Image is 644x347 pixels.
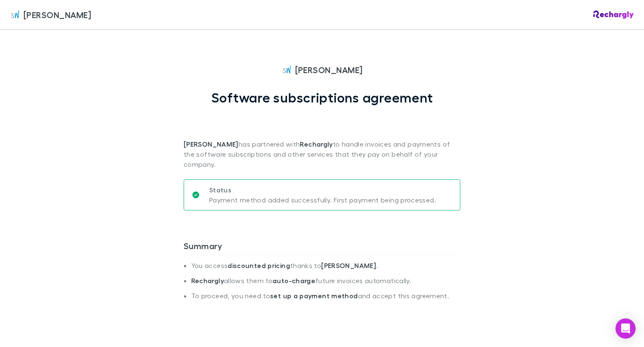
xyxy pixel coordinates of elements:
[191,292,460,307] li: To proceed, you need to and accept this agreement.
[211,89,433,105] h1: Software subscriptions agreement
[593,11,634,19] img: Rechargly Logo
[270,292,358,300] strong: set up a payment method
[209,195,436,205] p: Payment method added successfully. First payment being processed.
[184,140,239,148] strong: [PERSON_NAME]
[191,276,460,292] li: allows them to future invoices automatically.
[295,63,363,76] span: [PERSON_NAME]
[10,10,20,20] img: Sinclair Wilson's Logo
[209,185,436,195] p: Status
[191,261,460,276] li: You access thanks to .
[282,65,292,75] img: Sinclair Wilson's Logo
[23,8,91,21] span: [PERSON_NAME]
[191,276,224,285] strong: Rechargly
[184,105,460,169] p: has partnered with to handle invoices and payments of the software subscriptions and other servic...
[273,276,315,285] strong: auto-charge
[321,261,376,270] strong: [PERSON_NAME]
[615,318,636,339] div: Open Intercom Messenger
[228,261,290,270] strong: discounted pricing
[300,140,332,148] strong: Rechargly
[184,241,460,254] h3: Summary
